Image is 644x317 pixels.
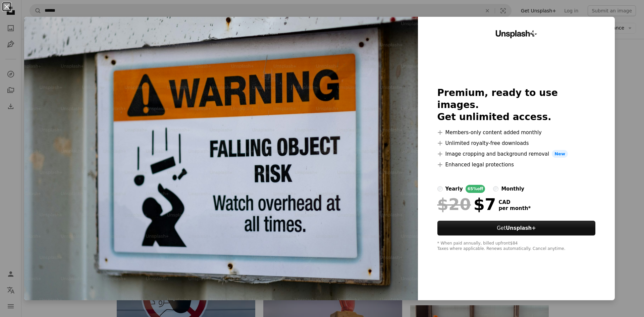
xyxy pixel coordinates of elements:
strong: Unsplash+ [506,225,536,231]
button: GetUnsplash+ [437,221,596,235]
span: CAD [499,199,531,205]
div: $7 [437,196,496,213]
div: 65% off [466,185,485,193]
div: monthly [501,185,524,193]
li: Unlimited royalty-free downloads [437,139,596,147]
div: yearly [445,185,463,193]
li: Enhanced legal protections [437,161,596,169]
span: per month * [499,205,531,211]
h2: Premium, ready to use images. Get unlimited access. [437,87,596,123]
input: yearly65%off [437,186,443,192]
span: $20 [437,196,471,213]
div: * When paid annually, billed upfront $84 Taxes where applicable. Renews automatically. Cancel any... [437,241,596,252]
input: monthly [493,186,498,192]
li: Members-only content added monthly [437,128,596,137]
li: Image cropping and background removal [437,150,596,158]
span: New [552,150,568,158]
